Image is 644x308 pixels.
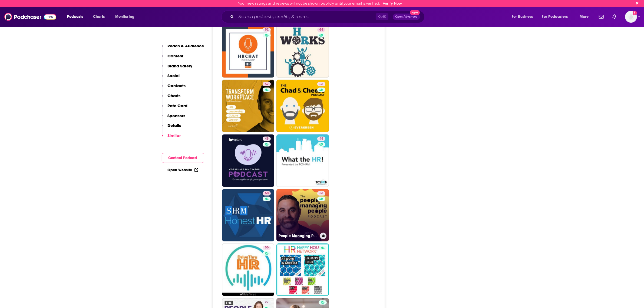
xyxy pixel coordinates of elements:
a: 56 [317,191,325,196]
a: Show notifications dropdown [597,12,606,21]
span: Open Advanced [395,15,418,18]
a: 57 [263,82,271,86]
span: 56 [319,191,323,196]
a: 48 [263,137,271,141]
span: New [410,10,420,15]
span: Podcasts [67,13,83,21]
button: Contact Podcast [162,153,204,163]
span: More [580,13,589,21]
a: 64 [317,28,325,32]
a: 56People Managing People [276,189,329,242]
p: Sponsors [168,113,186,118]
span: 45 [319,136,323,142]
span: 64 [319,27,323,32]
div: Search podcasts, credits, & more... [226,11,430,23]
a: Charts [90,12,108,21]
p: Details [168,123,181,128]
a: 60 [263,191,271,196]
button: Contacts [162,83,186,93]
button: Reach & Audience [162,43,204,53]
img: Podchaser - Follow, Share and Rate Podcasts [4,12,56,22]
a: 56 [263,246,271,250]
p: Brand Safety [168,63,193,68]
p: Contacts [168,83,186,88]
button: Details [162,123,181,133]
button: open menu [539,12,576,21]
button: Similar [162,133,181,143]
a: Open Website [168,168,198,172]
a: Show notifications dropdown [610,12,619,21]
a: 27 [263,300,271,305]
a: 52 [263,28,271,32]
svg: Email not verified [633,11,637,15]
button: open menu [111,12,141,21]
button: Sponsors [162,113,186,123]
p: Rate Card [168,103,188,108]
p: Content [168,53,184,58]
input: Search podcasts, credits, & more... [236,12,376,21]
span: 52 [265,27,269,32]
p: Charts [168,93,181,98]
button: Rate Card [162,103,188,113]
span: 57 [265,82,269,87]
button: Charts [162,93,181,103]
span: 56 [319,82,323,87]
a: 45 [276,135,329,187]
span: 56 [265,245,269,251]
span: Logged in as MelissaPS [625,11,637,23]
a: 45 [317,137,325,141]
button: open menu [508,12,540,21]
span: For Podcasters [542,13,568,21]
img: User Profile [625,11,637,23]
a: 52 [222,25,275,78]
a: 60 [222,189,275,242]
button: Brand Safety [162,63,193,73]
button: Open AdvancedNew [393,14,420,20]
a: 56 [317,82,325,86]
div: Your new ratings and reviews will not be shown publicly until your email is verified. [238,1,402,5]
span: For Business [512,13,533,21]
button: Content [162,53,184,63]
button: open menu [576,12,596,21]
a: 56 [222,244,275,296]
a: 56 [276,80,329,132]
button: Social [162,73,180,83]
p: Social [168,73,180,78]
span: 48 [265,136,269,142]
a: Verify Now [383,1,402,5]
span: Monitoring [115,13,134,21]
a: 48 [222,135,275,187]
span: Ctrl K [376,13,388,20]
span: Charts [93,13,105,21]
p: Similar [168,133,181,138]
a: 57 [222,80,275,132]
span: 60 [265,191,269,196]
button: Show profile menu [625,11,637,23]
p: Reach & Audience [168,43,204,48]
h3: People Managing People [279,234,318,238]
button: open menu [63,12,90,21]
a: 64 [276,25,329,78]
span: 27 [265,300,269,305]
